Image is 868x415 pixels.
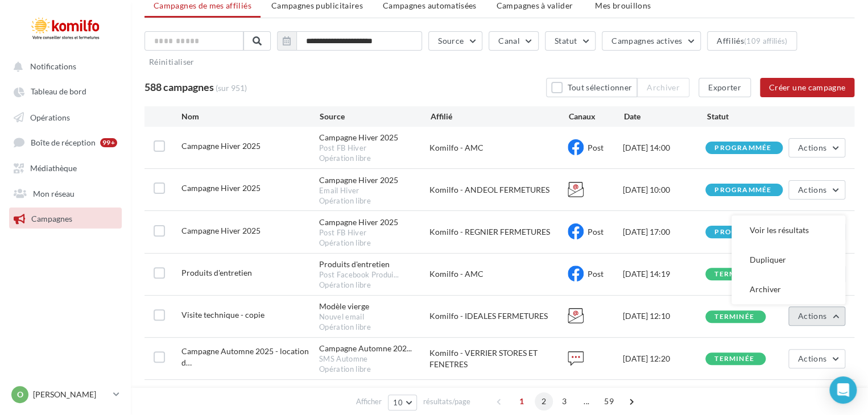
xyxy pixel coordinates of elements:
[535,392,553,410] span: 2
[319,132,398,143] div: Campagne Hiver 2025
[788,180,845,200] button: Actions
[181,111,320,122] div: Nom
[623,184,706,196] div: [DATE] 10:00
[181,183,261,193] span: Campagne Hiver 2025
[714,313,754,321] div: terminée
[623,353,706,364] div: [DATE] 12:20
[707,31,797,51] button: Affiliés(109 affiliés)
[216,83,247,93] span: (sur 951)
[429,184,568,196] div: Komilfo - ANDEOL FERMETURES
[319,175,398,186] div: Campagne Hiver 2025
[602,31,701,51] button: Campagnes actives
[744,36,788,45] div: (109 affiliés)
[9,384,122,405] a: O [PERSON_NAME]
[7,157,124,177] a: Médiathèque
[714,186,771,194] div: programmée
[788,306,845,326] button: Actions
[320,111,431,122] div: Source
[588,227,604,236] span: Post
[429,268,568,280] div: Komilfo - AMC
[555,392,573,410] span: 3
[430,111,568,122] div: Affilié
[319,312,429,322] div: Nouvel email
[33,389,109,400] p: [PERSON_NAME]
[545,31,596,51] button: Statut
[714,271,754,278] div: terminée
[595,1,651,10] span: Mes brouillons
[429,142,568,153] div: Komilfo - AMC
[588,269,604,279] span: Post
[319,143,429,153] div: Post FB Hiver
[577,392,596,410] span: ...
[319,322,429,333] div: Opération libre
[181,226,261,235] span: Campagne Hiver 2025
[31,138,96,147] span: Boîte de réception
[319,259,390,270] div: Produits d'entretien
[489,31,539,51] button: Canal
[144,81,214,93] span: 588 campagnes
[319,270,399,280] span: Post Facebook Produi...
[33,188,75,198] span: Mon réseau
[624,111,707,122] div: Date
[788,138,845,157] button: Actions
[760,78,854,97] button: Créer une campagne
[319,364,429,375] div: Opération libre
[319,301,369,312] div: Modèle vierge
[623,310,706,322] div: [DATE] 12:10
[600,392,618,410] span: 59
[623,268,706,280] div: [DATE] 14:19
[144,55,199,69] button: Réinitialiser
[698,78,751,97] button: Exporter
[7,81,124,101] a: Tableau de bord
[31,214,72,223] span: Campagnes
[319,385,412,397] span: Campagne Automne 202...
[30,61,76,71] span: Notifications
[388,395,417,410] button: 10
[181,268,252,277] span: Produits d'entretien
[714,355,754,363] div: terminée
[319,186,429,196] div: Email Hiver
[319,238,429,248] div: Opération libre
[100,138,117,147] div: 99+
[512,392,531,410] span: 1
[707,111,790,122] div: Statut
[30,163,77,173] span: Médiathèque
[383,1,477,10] span: Campagnes automatisées
[181,141,261,151] span: Campagne Hiver 2025
[429,310,568,322] div: Komilfo - IDEALES FERMETURES
[423,396,470,407] span: résultats/page
[319,153,429,164] div: Opération libre
[17,389,23,400] span: O
[181,310,264,319] span: Visite technique - copie
[731,215,845,245] button: Voir les résultats
[271,1,363,10] span: Campagnes publicitaires
[714,144,771,152] div: programmée
[31,87,86,97] span: Tableau de bord
[356,396,382,407] span: Afficher
[393,398,403,407] span: 10
[7,131,124,152] a: Boîte de réception 99+
[181,346,309,367] span: Campagne Automne 2025 - location de contacts - 37150 - 37540 - 37270
[7,182,124,203] a: Mon réseau
[7,106,124,127] a: Opérations
[319,228,429,238] div: Post FB Hiver
[623,142,706,153] div: [DATE] 14:00
[319,280,429,290] div: Opération libre
[731,275,845,304] button: Archiver
[798,185,826,194] span: Actions
[428,31,482,51] button: Source
[623,226,706,238] div: [DATE] 17:00
[611,36,682,45] span: Campagnes actives
[569,111,624,122] div: Canaux
[319,217,398,228] div: Campagne Hiver 2025
[588,143,604,152] span: Post
[829,376,857,404] div: Open Intercom Messenger
[7,208,124,228] a: Campagnes
[429,347,568,370] div: Komilfo - VERRIER STORES ET FENETRES
[429,226,568,238] div: Komilfo - REGNIER FERMETURES
[7,56,119,76] button: Notifications
[798,311,826,321] span: Actions
[637,78,689,97] button: Archiver
[731,245,845,275] button: Dupliquer
[788,349,845,368] button: Actions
